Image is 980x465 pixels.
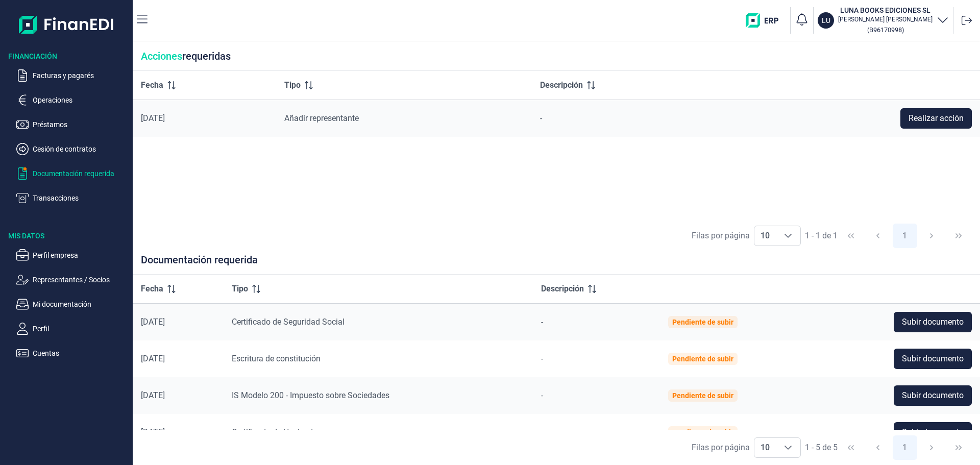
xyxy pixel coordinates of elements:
[16,94,129,106] button: Operaciones
[33,249,129,261] p: Perfil empresa
[232,390,389,400] span: IS Modelo 200 - Impuesto sobre Sociedades
[894,349,972,369] button: Subir documento
[902,426,964,438] span: Subir documento
[33,94,129,106] p: Operaciones
[776,438,800,457] div: Choose
[541,427,543,437] span: -
[919,224,944,248] button: Next Page
[838,5,933,15] h3: LUNA BOOKS EDICIONES SL
[33,118,129,131] p: Préstamos
[16,274,129,286] button: Representantes / Socios
[133,254,980,275] div: Documentación requerida
[894,312,972,332] button: Subir documento
[141,79,163,91] span: Fecha
[946,224,971,248] button: Last Page
[33,167,129,180] p: Documentación requerida
[541,354,543,363] span: -
[141,427,215,437] div: [DATE]
[672,391,733,400] div: Pendiente de subir
[540,113,542,123] span: -
[16,143,129,155] button: Cesión de contratos
[16,298,129,310] button: Mi documentación
[672,318,733,326] div: Pendiente de subir
[33,274,129,286] p: Representantes / Socios
[541,390,543,400] span: -
[672,355,733,363] div: Pendiente de subir
[776,226,800,246] div: Choose
[141,317,215,327] div: [DATE]
[692,230,750,242] div: Filas por página
[33,192,129,204] p: Transacciones
[16,192,129,204] button: Transacciones
[902,316,964,328] span: Subir documento
[232,283,248,295] span: Tipo
[818,5,949,36] button: LULUNA BOOKS EDICIONES SL[PERSON_NAME] [PERSON_NAME](B96170998)
[541,283,584,295] span: Descripción
[893,435,917,460] button: Page 1
[133,42,980,71] div: requeridas
[672,428,733,436] div: Pendiente de subir
[16,167,129,180] button: Documentación requerida
[867,26,904,34] small: Copiar cif
[946,435,971,460] button: Last Page
[33,298,129,310] p: Mi documentación
[754,438,776,457] span: 10
[33,323,129,335] p: Perfil
[839,224,863,248] button: First Page
[754,226,776,246] span: 10
[805,444,838,452] span: 1 - 5 de 5
[33,69,129,82] p: Facturas y pagarés
[902,389,964,402] span: Subir documento
[16,249,129,261] button: Perfil empresa
[232,354,321,363] span: Escritura de constitución
[866,224,890,248] button: Previous Page
[839,435,863,460] button: First Page
[692,442,750,454] div: Filas por página
[141,283,163,295] span: Fecha
[894,385,972,406] button: Subir documento
[805,232,838,240] span: 1 - 1 de 1
[141,50,182,62] span: Acciones
[902,353,964,365] span: Subir documento
[822,15,830,26] p: LU
[16,323,129,335] button: Perfil
[232,427,317,437] span: Certificado de Hacienda
[16,69,129,82] button: Facturas y pagarés
[284,79,301,91] span: Tipo
[838,15,933,23] p: [PERSON_NAME] [PERSON_NAME]
[284,113,359,123] span: Añadir representante
[33,347,129,359] p: Cuentas
[746,13,786,28] img: erp
[541,317,543,327] span: -
[866,435,890,460] button: Previous Page
[919,435,944,460] button: Next Page
[33,143,129,155] p: Cesión de contratos
[19,8,114,41] img: Logo de aplicación
[16,118,129,131] button: Préstamos
[540,79,583,91] span: Descripción
[909,112,964,125] span: Realizar acción
[894,422,972,443] button: Subir documento
[900,108,972,129] button: Realizar acción
[16,347,129,359] button: Cuentas
[893,224,917,248] button: Page 1
[232,317,345,327] span: Certificado de Seguridad Social
[141,354,215,364] div: [DATE]
[141,390,215,401] div: [DATE]
[141,113,268,124] div: [DATE]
